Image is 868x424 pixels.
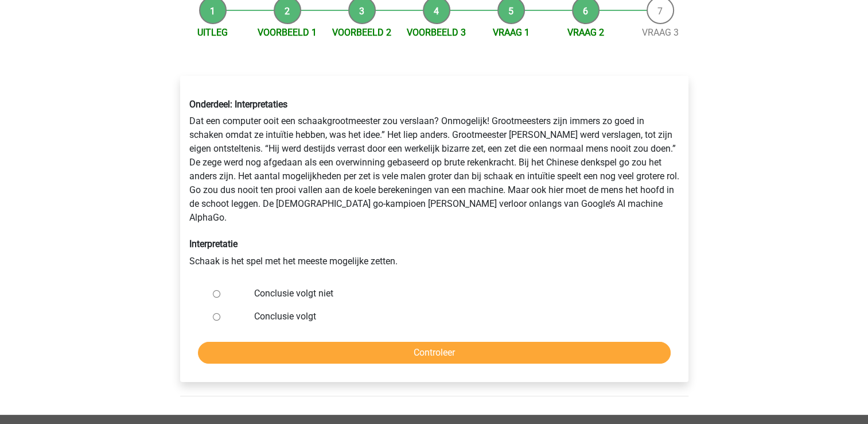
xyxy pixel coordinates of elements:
[332,27,391,38] a: Voorbeeld 2
[258,27,317,38] a: Voorbeeld 1
[189,238,679,249] h6: Interpretatie
[642,27,679,38] a: Vraag 3
[567,27,604,38] a: Vraag 2
[198,342,671,364] input: Controleer
[254,287,651,300] label: Conclusie volgt niet
[197,27,228,38] a: Uitleg
[407,27,466,38] a: Voorbeeld 3
[181,90,688,277] div: Dat een computer ooit een schaakgrootmeester zou verslaan? Onmogelijk! Grootmeesters zijn immers ...
[254,310,651,323] label: Conclusie volgt
[493,27,530,38] a: Vraag 1
[189,99,679,110] h6: Onderdeel: Interpretaties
